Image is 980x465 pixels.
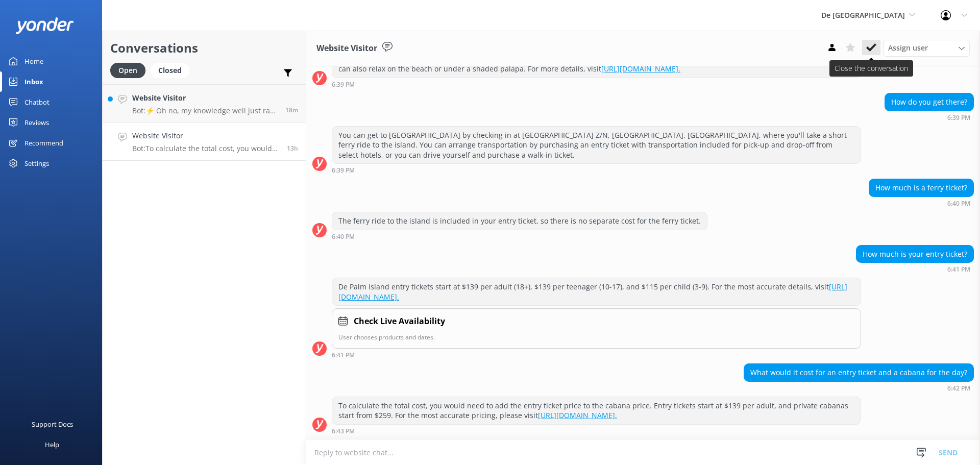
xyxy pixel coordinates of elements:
div: You can get to [GEOGRAPHIC_DATA] by checking in at [GEOGRAPHIC_DATA] Z/N, [GEOGRAPHIC_DATA], [GEO... [332,127,861,164]
div: Support Docs [32,414,73,434]
img: yonder-white-logo.png [15,17,74,34]
div: Open [110,63,145,78]
a: [URL][DOMAIN_NAME]. [538,410,617,420]
p: Bot: ⚡ Oh no, my knowledge well just ran dry! Could you reshuffle your question? If I still draw ... [132,106,278,115]
div: Sep 14 2025 06:42pm (UTC -04:00) America/Caracas [744,384,974,391]
a: Open [110,64,151,76]
div: Sep 14 2025 06:39pm (UTC -04:00) America/Caracas [332,166,861,174]
span: Sep 15 2025 07:32am (UTC -04:00) America/Caracas [285,106,298,114]
div: To calculate the total cost, you would need to add the entry ticket price to the cabana price. En... [332,397,861,424]
a: Website VisitorBot:To calculate the total cost, you would need to add the entry ticket price to t... [103,123,306,161]
div: How do you get there? [885,93,973,111]
a: [URL][DOMAIN_NAME]. [601,64,680,74]
div: Chatbot [24,92,50,112]
div: Sep 14 2025 06:43pm (UTC -04:00) America/Caracas [332,427,861,434]
div: Home [24,51,43,71]
a: Website VisitorBot:⚡ Oh no, my knowledge well just ran dry! Could you reshuffle your question? If... [103,84,306,123]
span: De [GEOGRAPHIC_DATA] [821,10,905,20]
span: Sep 14 2025 06:42pm (UTC -04:00) America/Caracas [287,144,298,153]
div: Assign User [883,40,970,56]
div: How much is your entry ticket? [856,246,973,263]
a: [URL][DOMAIN_NAME]. [338,282,847,302]
div: Closed [151,63,189,78]
div: The ferry ride to the island is included in your entry ticket, so there is no separate cost for t... [332,212,707,230]
a: Closed [151,64,194,76]
span: Assign user [888,42,928,54]
strong: 6:39 PM [947,115,970,121]
h4: Website Visitor [132,92,278,104]
strong: 6:41 PM [332,352,355,358]
strong: 6:41 PM [947,266,970,273]
div: Sep 14 2025 06:39pm (UTC -04:00) America/Caracas [885,114,974,121]
div: Help [45,434,59,455]
div: Sep 14 2025 06:40pm (UTC -04:00) America/Caracas [869,200,974,207]
h4: Website Visitor [132,130,279,141]
div: What would it cost for an entry ticket and a cabana for the day? [744,364,973,381]
div: Sep 14 2025 06:41pm (UTC -04:00) America/Caracas [856,265,974,273]
div: Settings [24,153,49,174]
div: Sep 14 2025 06:39pm (UTC -04:00) America/Caracas [332,81,861,88]
div: Recommend [24,133,63,153]
strong: 6:42 PM [947,385,970,391]
h3: Website Visitor [316,42,377,55]
div: Reviews [24,112,49,133]
strong: 6:39 PM [332,167,355,174]
strong: 6:39 PM [332,82,355,88]
p: Bot: To calculate the total cost, you would need to add the entry ticket price to the cabana pric... [132,144,279,153]
strong: 6:43 PM [332,428,355,434]
strong: 6:40 PM [332,234,355,240]
div: De Palm Island entry tickets start at $139 per adult (18+), $139 per teenager (10-17), and $115 p... [332,278,861,305]
p: User chooses products and dates. [338,332,854,342]
div: How much is a ferry ticket? [869,179,973,197]
div: Sep 14 2025 06:41pm (UTC -04:00) America/Caracas [332,351,861,358]
strong: 6:40 PM [947,201,970,207]
div: Sep 14 2025 06:40pm (UTC -04:00) America/Caracas [332,233,707,240]
div: Inbox [24,71,43,92]
h4: Check Live Availability [354,315,445,328]
h2: Conversations [110,38,298,58]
